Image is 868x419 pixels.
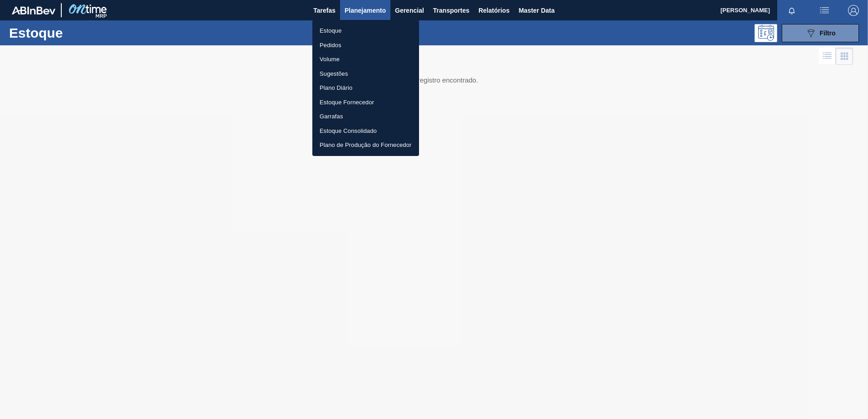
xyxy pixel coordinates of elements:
[312,138,419,152] a: Plano de Produção do Fornecedor
[312,109,419,124] a: Garrafas
[312,95,419,110] a: Estoque Fornecedor
[312,124,419,138] a: Estoque Consolidado
[312,24,419,38] a: Estoque
[312,81,419,95] a: Plano Diário
[312,52,419,67] a: Volume
[312,38,419,53] a: Pedidos
[312,67,419,81] a: Sugestões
